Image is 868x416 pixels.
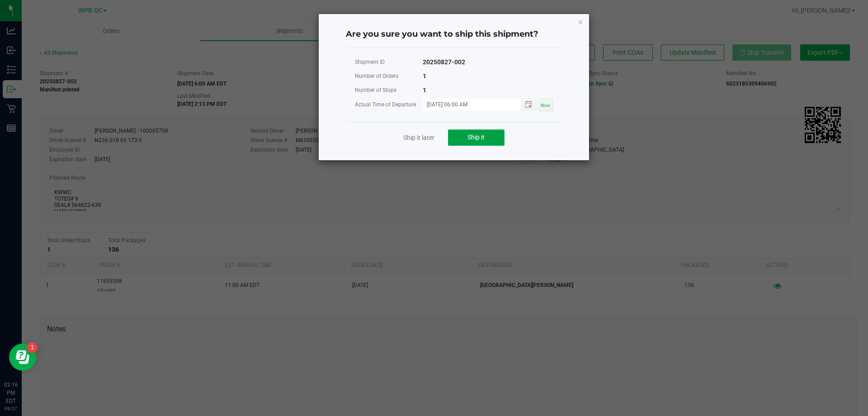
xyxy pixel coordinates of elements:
div: Number of Stops [355,85,423,96]
button: Ship it [448,129,505,146]
div: 1 [423,71,426,82]
iframe: Resource center [9,344,36,371]
span: Toggle popup [521,99,538,110]
span: Now [541,103,550,108]
div: Actual Time of Departure [355,99,423,110]
div: Number of Orders [355,71,423,82]
span: Ship it [467,134,485,141]
div: 1 [423,85,426,96]
div: 20250827-002 [423,57,465,68]
button: Close [577,16,584,27]
h4: Are you sure you want to ship this shipment? [346,29,562,40]
iframe: Resource center unread badge [27,342,38,353]
a: Ship it later [403,133,434,142]
div: Shipment ID [355,57,423,68]
input: MM/dd/yyyy HH:MM a [423,99,511,110]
